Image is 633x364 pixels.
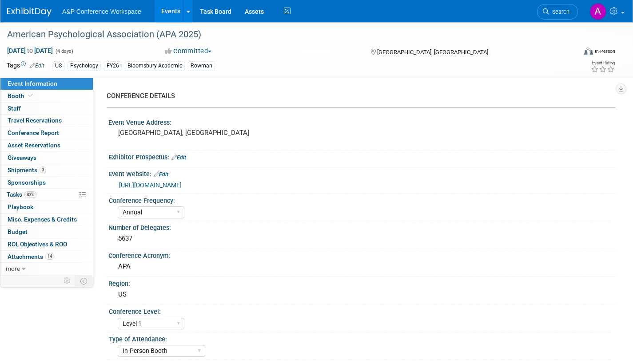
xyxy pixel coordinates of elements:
a: Edit [154,171,168,178]
span: Playbook [8,203,33,210]
span: Giveaways [8,154,36,161]
a: Edit [30,63,44,69]
span: (4 days) [55,48,73,54]
div: APA [115,260,609,273]
span: to [26,47,34,54]
span: Travel Reservations [8,117,62,124]
span: A&P Conference Workspace [62,8,141,15]
div: American Psychological Association (APA 2025) [4,27,563,43]
div: Rowman [188,61,215,71]
div: Conference Level: [109,305,611,316]
a: ROI, Objectives & ROO [0,238,93,250]
i: Booth reservation complete [28,93,33,98]
a: Edit [171,154,186,161]
div: 5637 [115,232,609,245]
div: CONFERENCE DETAILS [107,91,609,101]
span: Search [549,8,569,15]
pre: [GEOGRAPHIC_DATA], [GEOGRAPHIC_DATA] [118,129,310,137]
img: Format-Inperson.png [584,47,593,55]
a: Budget [0,226,93,238]
span: Attachments [8,253,54,260]
span: 14 [45,253,54,260]
td: Tags [7,61,44,71]
a: Giveaways [0,152,93,164]
span: Asset Reservations [8,142,60,149]
div: Event Venue Address: [108,116,615,127]
div: Conference Acronym: [108,249,615,260]
span: 83% [24,191,36,198]
div: Conference Frequency: [109,194,611,205]
a: Misc. Expenses & Credits [0,214,93,226]
img: ExhibitDay [7,8,52,16]
span: Budget [8,228,28,235]
div: Event Rating [591,61,615,65]
span: Tasks [7,191,36,198]
div: US [52,61,64,71]
span: 3 [40,166,46,173]
span: Misc. Expenses & Credits [8,216,77,223]
span: Staff [8,105,21,112]
a: Travel Reservations [0,115,93,127]
span: Booth [8,92,35,99]
button: Committed [162,47,215,56]
span: Event Information [8,80,57,87]
span: ROI, Objectives & ROO [8,241,67,248]
a: Conference Report [0,127,93,139]
div: Exhibitor Prospectus: [108,150,615,162]
div: Region: [108,277,615,288]
a: Search [537,4,578,20]
img: Amanda Oney [589,3,606,20]
a: [URL][DOMAIN_NAME] [119,182,182,189]
span: Sponsorships [8,179,46,186]
a: Sponsorships [0,177,93,189]
a: Booth [0,90,93,102]
a: Staff [0,103,93,115]
a: Shipments3 [0,164,93,176]
div: Event Format [525,46,615,59]
span: [GEOGRAPHIC_DATA], [GEOGRAPHIC_DATA] [377,49,488,55]
a: Attachments14 [0,251,93,263]
div: FY26 [104,61,122,71]
div: Bloomsbury Academic [125,61,185,71]
div: In-Person [594,48,615,55]
div: US [115,288,609,301]
span: [DATE] [DATE] [7,47,53,55]
a: Tasks83% [0,189,93,201]
div: Type of Attendance: [109,332,611,344]
a: Playbook [0,201,93,213]
a: more [0,263,93,275]
a: Asset Reservations [0,139,93,151]
td: Personalize Event Tab Strip [60,275,75,287]
a: Event Information [0,78,93,90]
div: Event Website: [108,167,615,179]
span: Conference Report [8,129,59,136]
div: Number of Delegates: [108,221,615,232]
td: Toggle Event Tabs [75,275,93,287]
span: more [6,265,20,272]
div: Psychology [68,61,101,71]
span: Shipments [8,166,46,174]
